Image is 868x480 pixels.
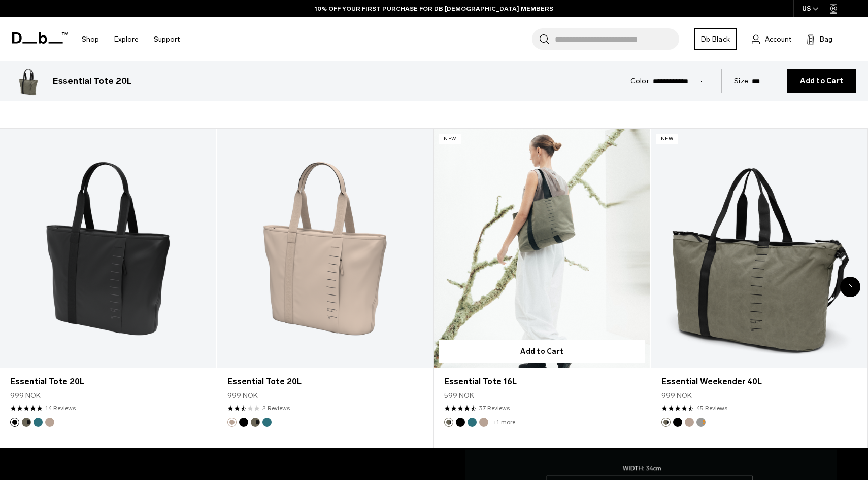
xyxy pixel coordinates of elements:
label: Color: [630,76,651,86]
span: 999 NOK [10,390,41,401]
a: Explore [114,21,139,57]
button: Black Out [673,418,682,427]
button: Midnight Teal [262,418,272,427]
button: Add to Cart [439,340,645,363]
span: 999 NOK [661,390,692,401]
span: Add to Cart [800,77,843,85]
nav: Main Navigation [74,17,187,61]
button: Forest Green [251,418,260,427]
a: Essential Tote 20L [10,376,206,388]
a: 37 reviews [479,403,510,413]
a: 10% OFF YOUR FIRST PURCHASE FOR DB [DEMOGRAPHIC_DATA] MEMBERS [315,4,553,13]
button: Black Out [239,418,248,427]
span: 999 NOK [227,390,258,401]
button: Fogbow Beige [479,418,488,427]
a: Essential Weekender 40L [651,129,867,368]
span: Bag [820,34,832,45]
button: Sand Grey [696,418,706,427]
img: Essential Tote 20L Forest Green [12,65,45,97]
a: Essential Tote 16L [444,376,640,388]
button: Forest Green [22,418,31,427]
span: 599 NOK [444,390,474,401]
a: 14 reviews [45,403,76,413]
label: Size: [734,76,750,86]
button: Bag [807,33,832,45]
span: Account [765,34,791,45]
a: +1 more [493,419,515,426]
button: Add to Cart [787,69,856,93]
button: Fogbow Beige [45,418,54,427]
button: Fogbow Beige [685,418,694,427]
p: New [439,134,461,144]
div: Next slide [840,277,860,297]
h3: Essential Tote 20L [53,75,132,88]
button: Black Out [10,418,19,427]
a: Support [154,21,180,57]
a: Account [752,33,791,45]
a: Essential Tote 20L [217,129,433,368]
a: 2 reviews [262,403,290,413]
button: Black Out [456,418,465,427]
div: 3 / 8 [434,128,651,449]
a: Essential Weekender 40L [661,376,857,388]
a: Shop [82,21,99,57]
button: Midnight Teal [34,418,43,427]
a: Db Black [694,28,737,50]
a: Essential Tote 20L [227,376,423,388]
button: Forest Green [661,418,671,427]
button: Midnight Teal [468,418,477,427]
button: Fogbow Beige [227,418,237,427]
a: Essential Tote 16L [434,129,650,368]
button: Forest Green [444,418,453,427]
div: 2 / 8 [217,128,435,449]
a: 45 reviews [696,403,727,413]
p: New [656,134,678,144]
